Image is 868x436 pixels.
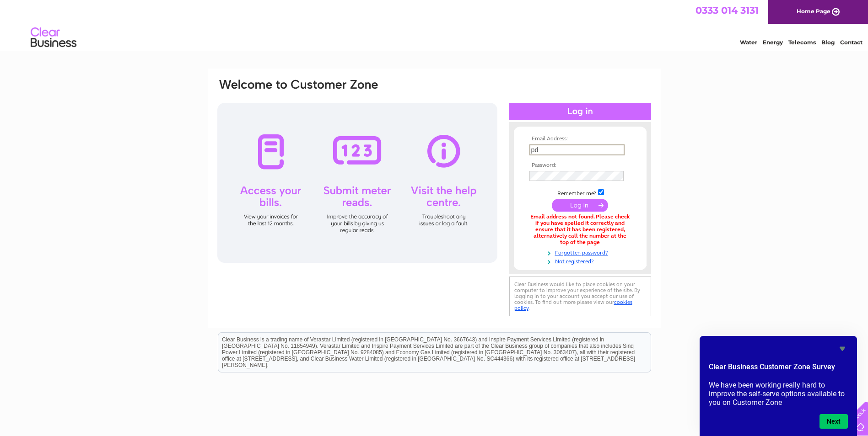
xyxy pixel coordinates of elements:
div: Email address not found. Please check if you have spelled it correctly and ensure that it has bee... [529,214,631,245]
div: Clear Business would like to place cookies on your computer to improve your experience of the sit... [509,276,651,316]
a: 0333 014 3131 [695,5,759,16]
p: We have been working really hard to improve the self-serve options available to you on Customer Zone [709,381,848,407]
div: Clear Business is a trading name of Verastar Limited (registered in [GEOGRAPHIC_DATA] No. 3667643... [218,5,651,44]
h2: Clear Business Customer Zone Survey [709,362,848,377]
a: Not registered? [529,256,633,265]
a: Energy [763,39,783,46]
a: cookies policy [514,299,632,311]
a: Forgotten password? [529,248,633,256]
button: Hide survey [837,343,848,354]
img: logo.png [30,24,77,52]
a: Water [740,39,757,46]
th: Email Address: [527,136,633,142]
a: Telecoms [788,39,816,46]
th: Password: [527,162,633,169]
input: Submit [552,199,608,212]
a: Contact [840,39,863,46]
button: Next question [819,414,848,429]
div: Clear Business Customer Zone Survey [709,343,848,429]
a: Blog [821,39,835,46]
td: Remember me? [527,188,633,197]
